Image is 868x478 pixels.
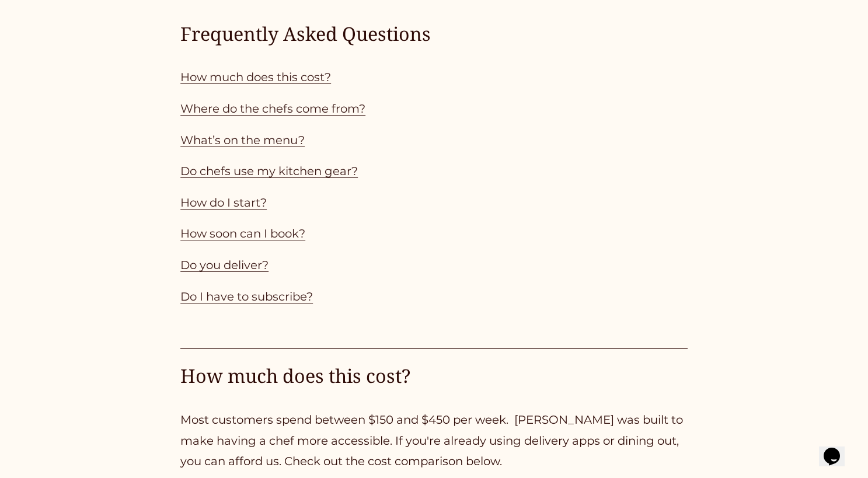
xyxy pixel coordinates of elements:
a: Where do the chefs come from? [180,102,365,116]
h4: How much does this cost? [180,363,688,389]
a: What’s on the menu? [180,133,305,147]
a: How soon can I book? [180,226,305,240]
p: Most customers spend between $150 and $450 per week. [PERSON_NAME] was built to make having a che... [180,410,688,472]
a: Do chefs use my kitchen gear? [180,164,358,178]
h4: Frequently Asked Questions [180,21,688,47]
iframe: chat widget [819,431,856,466]
a: How do I start? [180,196,267,210]
a: Do you deliver? [180,258,269,272]
a: How much does this cost? [180,70,331,84]
a: Do I have to subscribe? [180,289,313,303]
